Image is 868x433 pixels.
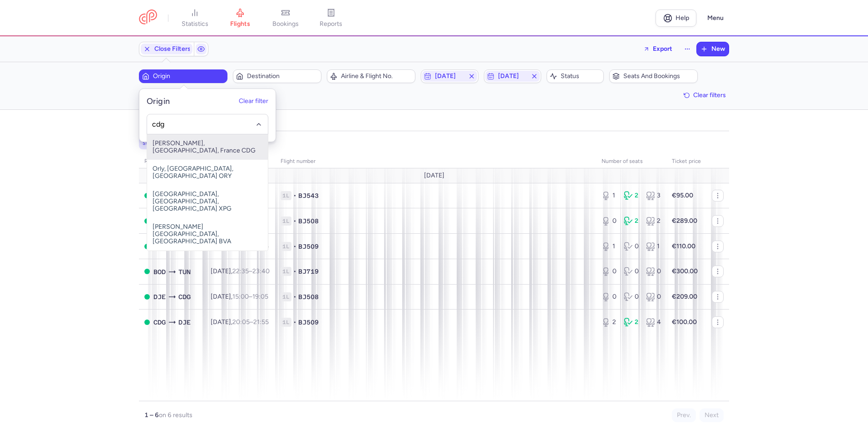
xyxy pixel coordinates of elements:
[484,69,541,83] button: [DATE]
[681,89,729,102] button: Clear filters
[624,267,639,276] div: 0
[424,172,444,179] span: [DATE]
[143,138,179,148] span: start: [DATE]
[623,73,695,80] span: Seats and bookings
[602,242,616,251] div: 1
[596,155,666,168] th: number of seats
[147,185,268,218] span: [GEOGRAPHIC_DATA], [GEOGRAPHIC_DATA], [GEOGRAPHIC_DATA] XPG
[602,318,616,327] div: 2
[320,20,342,28] span: reports
[239,98,268,105] button: Clear filter
[672,293,697,300] strong: €209.00
[232,318,269,326] span: –
[298,191,319,200] span: BJ543
[153,317,166,327] span: CDG
[281,191,291,200] span: 1L
[293,318,296,327] span: •
[700,408,724,422] button: Next
[159,411,192,419] span: on 6 results
[341,73,412,80] span: Airline & Flight No.
[272,20,299,28] span: bookings
[646,242,661,251] div: 1
[702,10,729,27] button: Menu
[672,267,698,275] strong: €300.00
[666,155,706,168] th: Ticket price
[293,267,296,276] span: •
[233,69,321,83] button: Destination
[144,411,159,419] strong: 1 – 6
[435,73,464,80] span: [DATE]
[298,292,319,301] span: BJ508
[147,96,170,107] h5: Origin
[139,42,194,56] button: Close Filters
[624,242,639,251] div: 0
[147,160,268,185] span: Orly, [GEOGRAPHIC_DATA], [GEOGRAPHIC_DATA] ORY
[646,292,661,301] div: 0
[602,191,616,200] div: 1
[672,217,697,225] strong: €289.00
[232,293,268,300] span: –
[646,267,661,276] div: 0
[624,216,639,226] div: 2
[298,242,319,251] span: BJ509
[624,318,639,327] div: 2
[298,318,319,327] span: BJ509
[672,318,697,326] strong: €100.00
[711,45,725,53] span: New
[139,155,205,168] th: route
[298,267,319,276] span: BJ719
[693,92,726,98] span: Clear filters
[275,155,596,168] th: Flight number
[153,292,166,302] span: DJE
[211,293,268,300] span: [DATE],
[172,8,217,28] a: statistics
[293,216,296,226] span: •
[144,193,150,198] span: OPEN
[308,8,354,28] a: reports
[602,292,616,301] div: 0
[547,69,604,83] button: Status
[252,267,270,275] time: 23:40
[281,292,291,301] span: 1L
[281,242,291,251] span: 1L
[646,216,661,226] div: 2
[153,267,166,277] span: Mérignac, Bordeaux, France
[281,216,291,226] span: 1L
[232,318,250,326] time: 20:05
[498,73,527,80] span: [DATE]
[247,73,318,80] span: Destination
[253,318,269,326] time: 21:55
[653,45,672,52] span: Export
[152,119,263,129] input: -searchbox
[602,216,616,226] div: 0
[147,218,268,251] span: [PERSON_NAME][GEOGRAPHIC_DATA], [GEOGRAPHIC_DATA] BVA
[602,267,616,276] div: 0
[676,15,689,21] span: Help
[561,73,601,80] span: Status
[656,10,696,27] a: Help
[232,293,249,300] time: 15:00
[609,69,698,83] button: Seats and bookings
[293,242,296,251] span: •
[624,292,639,301] div: 0
[252,293,268,300] time: 19:05
[646,191,661,200] div: 3
[421,69,478,83] button: [DATE]
[637,42,678,56] button: Export
[232,267,249,275] time: 22:35
[211,267,270,275] span: [DATE],
[230,20,250,28] span: flights
[672,192,693,199] strong: €95.00
[624,191,639,200] div: 2
[672,242,695,250] strong: €110.00
[697,42,729,56] button: New
[178,292,191,302] span: CDG
[293,292,296,301] span: •
[281,267,291,276] span: 1L
[672,408,696,422] button: Prev.
[211,318,269,326] span: [DATE],
[182,20,208,28] span: statistics
[153,73,224,80] span: Origin
[293,191,296,200] span: •
[178,267,191,277] span: Carthage, Tunis, Tunisia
